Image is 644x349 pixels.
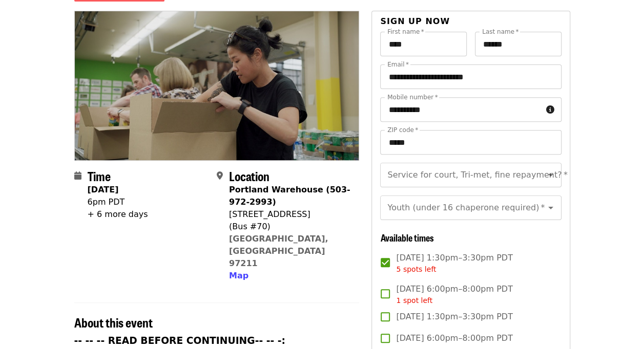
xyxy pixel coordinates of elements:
span: 1 spot left [396,296,432,304]
label: Email [387,61,409,68]
i: map-marker-alt icon [217,171,223,181]
span: [DATE] 1:30pm–3:30pm PDT [396,311,512,323]
span: Available times [380,231,433,244]
div: (Bus #70) [229,221,351,233]
strong: Portland Warehouse (503-972-2993) [229,185,350,207]
span: [DATE] 6:00pm–8:00pm PDT [396,332,512,344]
label: First name [387,29,424,35]
input: First name [380,32,467,56]
input: Last name [475,32,562,56]
img: July/Aug/Sept - Portland: Repack/Sort (age 8+) organized by Oregon Food Bank [75,11,359,160]
input: Email [380,64,561,89]
span: Sign up now [380,16,450,26]
label: Mobile number [387,94,438,100]
label: ZIP code [387,127,418,133]
label: Last name [482,29,518,35]
div: + 6 more days [88,208,148,221]
a: [GEOGRAPHIC_DATA], [GEOGRAPHIC_DATA] 97211 [229,234,328,268]
div: [STREET_ADDRESS] [229,208,351,221]
span: About this event [74,313,153,331]
i: calendar icon [74,171,81,181]
div: 6pm PDT [88,196,148,208]
input: Mobile number [380,97,542,122]
span: [DATE] 6:00pm–8:00pm PDT [396,283,512,306]
button: Open [544,168,558,182]
span: 5 spots left [396,265,436,273]
span: Map [229,271,248,280]
strong: -- -- -- READ BEFORE CONTINUING-- -- -: [74,335,285,346]
input: ZIP code [380,130,561,155]
span: [DATE] 1:30pm–3:30pm PDT [396,252,512,275]
span: Time [88,167,111,185]
span: Location [229,167,269,185]
button: Map [229,270,248,282]
button: Open [544,201,558,215]
strong: [DATE] [88,185,119,194]
i: circle-info icon [546,105,554,115]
